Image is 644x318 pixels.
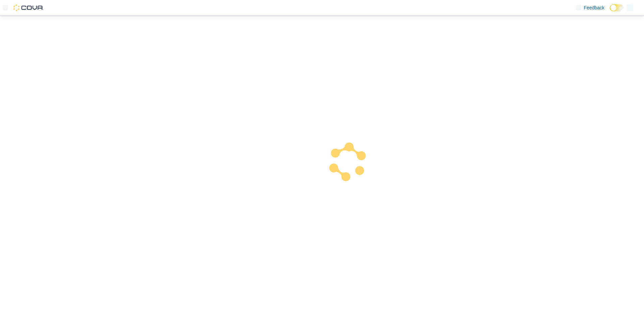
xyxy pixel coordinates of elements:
[322,137,372,187] img: cova-loader
[13,4,44,11] img: Cova
[584,4,604,11] span: Feedback
[610,4,624,11] input: Dark Mode
[610,11,610,12] span: Dark Mode
[573,1,607,14] a: Feedback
